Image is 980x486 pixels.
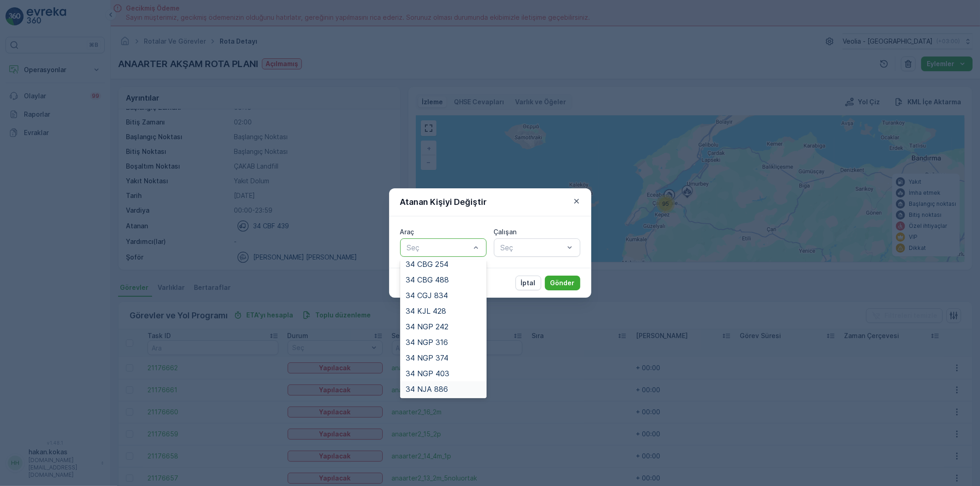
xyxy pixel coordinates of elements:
[515,276,541,290] button: İptal
[400,196,487,209] p: Atanan Kişiyi Değiştir
[550,278,575,288] p: Gönder
[406,338,448,346] span: 34 NGP 316
[406,291,448,300] span: 34 CGJ 834
[521,278,536,288] p: İptal
[406,307,446,315] span: 34 KJL 428
[494,228,517,236] label: Çalışan
[501,242,564,253] p: Seç
[400,228,414,236] label: Araç
[545,276,580,290] button: Gönder
[406,385,448,393] span: 34 NJA 886
[406,276,449,284] span: 34 CBG 488
[407,242,470,253] p: Seç
[406,260,448,268] span: 34 CBG 254
[406,354,448,362] span: 34 NGP 374
[406,322,448,331] span: 34 NGP 242
[406,369,449,378] span: 34 NGP 403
